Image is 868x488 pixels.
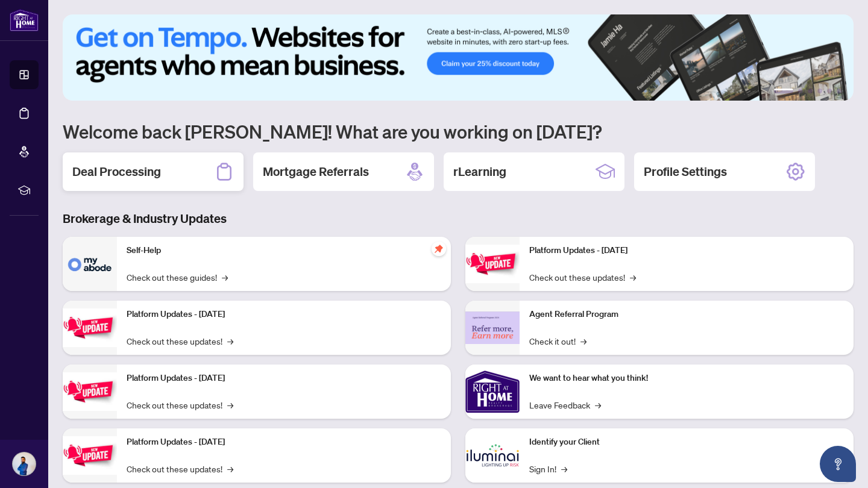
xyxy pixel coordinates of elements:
[453,163,506,180] h2: rLearning
[72,163,161,180] h2: Deal Processing
[63,372,117,410] img: Platform Updates - July 21, 2025
[127,334,233,348] a: Check out these updates!→
[529,271,636,284] a: Check out these updates!→
[529,372,844,385] p: We want to hear what you think!
[127,462,233,475] a: Check out these updates!→
[10,9,39,31] img: logo
[127,308,441,321] p: Platform Updates - [DATE]
[63,120,854,143] h1: Welcome back [PERSON_NAME]! What are you working on [DATE]?
[63,308,117,346] img: Platform Updates - September 16, 2025
[630,271,636,284] span: →
[63,210,854,227] h3: Brokerage & Industry Updates
[774,89,793,93] button: 1
[808,89,813,93] button: 3
[465,245,520,283] img: Platform Updates - June 23, 2025
[127,244,441,257] p: Self-Help
[227,334,233,348] span: →
[529,308,844,321] p: Agent Referral Program
[644,163,727,180] h2: Profile Settings
[820,446,856,482] button: Open asap
[817,89,822,93] button: 4
[561,462,567,475] span: →
[827,89,832,93] button: 5
[127,436,441,449] p: Platform Updates - [DATE]
[63,14,854,101] img: Slide 0
[465,364,520,419] img: We want to hear what you think!
[580,334,587,348] span: →
[222,271,228,284] span: →
[227,462,233,475] span: →
[63,237,117,291] img: Self-Help
[529,398,601,411] a: Leave Feedback→
[798,89,803,93] button: 2
[529,462,567,475] a: Sign In!→
[465,428,520,483] img: Identify your Client
[529,334,587,348] a: Check it out!→
[127,271,228,284] a: Check out these guides!→
[529,436,844,449] p: Identify your Client
[127,372,441,385] p: Platform Updates - [DATE]
[837,89,841,93] button: 6
[263,163,369,180] h2: Mortgage Referrals
[465,311,520,345] img: Agent Referral Program
[13,452,36,475] img: Profile Icon
[529,244,844,257] p: Platform Updates - [DATE]
[227,398,233,411] span: →
[432,242,446,256] span: pushpin
[127,398,233,411] a: Check out these updates!→
[595,398,601,411] span: →
[63,436,117,474] img: Platform Updates - July 8, 2025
